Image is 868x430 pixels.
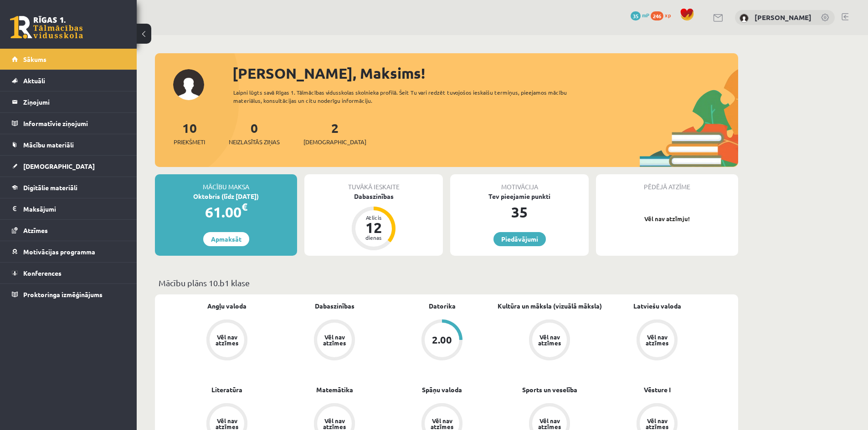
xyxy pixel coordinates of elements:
div: Pēdējā atzīme [596,174,738,192]
a: 35 mP [631,11,649,19]
div: Mācību maksa [155,174,297,192]
a: Vēl nav atzīmes [603,319,711,362]
span: Priekšmeti [174,137,205,147]
div: Vēl nav atzīmes [214,418,240,430]
legend: Ziņojumi [23,91,125,112]
a: [PERSON_NAME] [755,13,812,22]
div: Laipni lūgts savā Rīgas 1. Tālmācības vidusskolas skolnieka profilā. Šeit Tu vari redzēt tuvojošo... [233,88,583,105]
a: Piedāvājumi [493,232,546,246]
div: Atlicis [360,215,387,220]
a: Datorika [429,301,456,311]
a: Konferences [12,263,125,283]
div: Vēl nav atzīmes [322,334,347,346]
span: [DEMOGRAPHIC_DATA] [303,137,366,147]
a: Kultūra un māksla (vizuālā māksla) [498,301,602,311]
span: Sākums [23,55,46,63]
a: 10Priekšmeti [174,120,205,147]
div: 61.00 [155,201,297,223]
div: dienas [360,235,387,240]
a: Informatīvie ziņojumi [12,113,125,134]
div: Vēl nav atzīmes [537,418,562,430]
a: Mācību materiāli [12,134,125,155]
legend: Informatīvie ziņojumi [23,113,125,134]
a: Spāņu valoda [422,385,462,395]
p: Mācību plāns 10.b1 klase [159,277,734,289]
div: 35 [450,201,589,223]
a: Maksājumi [12,198,125,219]
a: Digitālie materiāli [12,177,125,198]
a: Matemātika [316,385,353,395]
a: [DEMOGRAPHIC_DATA] [12,156,125,177]
div: 12 [360,220,387,235]
span: 246 [651,11,663,20]
a: Vēl nav atzīmes [173,319,281,362]
a: Rīgas 1. Tālmācības vidusskola [10,16,83,39]
a: Sākums [12,49,125,70]
span: [DEMOGRAPHIC_DATA] [23,162,95,170]
a: Literatūra [211,385,242,395]
span: Neizlasītās ziņas [229,137,280,147]
div: Vēl nav atzīmes [429,418,455,430]
span: Atzīmes [23,226,48,234]
span: Konferences [23,269,62,277]
span: € [241,200,247,213]
a: Angļu valoda [207,301,247,311]
span: Aktuāli [23,76,45,85]
span: Mācību materiāli [23,141,74,149]
div: Tev pieejamie punkti [450,192,589,201]
img: Maksims Cibuļskis [740,14,749,23]
a: Latviešu valoda [633,301,681,311]
a: Sports un veselība [522,385,577,395]
span: Digitālie materiāli [23,183,77,192]
a: Motivācijas programma [12,241,125,262]
a: Proktoringa izmēģinājums [12,284,125,305]
span: Motivācijas programma [23,248,95,256]
legend: Maksājumi [23,198,125,219]
a: Vēsture I [644,385,671,395]
a: Vēl nav atzīmes [496,319,603,362]
div: Oktobris (līdz [DATE]) [155,192,297,201]
span: xp [665,11,671,19]
div: Motivācija [450,174,589,192]
div: Vēl nav atzīmes [644,418,670,430]
a: Dabaszinības [315,301,354,311]
div: Vēl nav atzīmes [214,334,240,346]
a: Ziņojumi [12,91,125,112]
span: Proktoringa izmēģinājums [23,290,103,298]
div: Tuvākā ieskaite [304,174,443,192]
div: Vēl nav atzīmes [644,334,670,346]
a: Dabaszinības Atlicis 12 dienas [304,192,443,252]
a: Vēl nav atzīmes [281,319,388,362]
a: 246 xp [651,11,675,19]
p: Vēl nav atzīmju! [601,214,734,223]
div: Dabaszinības [304,192,443,201]
div: [PERSON_NAME], Maksims! [232,62,738,84]
a: Apmaksāt [203,232,249,246]
a: 0Neizlasītās ziņas [229,120,280,147]
div: Vēl nav atzīmes [322,418,347,430]
a: Aktuāli [12,70,125,91]
div: Vēl nav atzīmes [537,334,562,346]
span: 35 [631,11,641,20]
span: mP [642,11,649,19]
a: 2.00 [388,319,496,362]
a: 2[DEMOGRAPHIC_DATA] [303,120,366,147]
a: Atzīmes [12,220,125,241]
div: 2.00 [432,335,452,345]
